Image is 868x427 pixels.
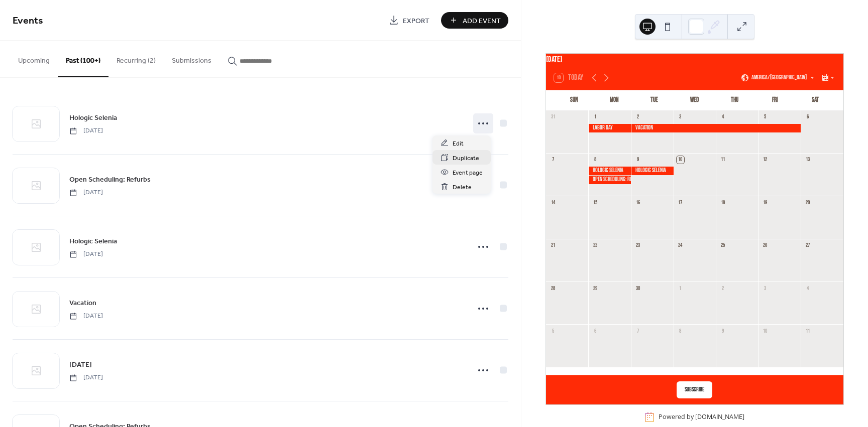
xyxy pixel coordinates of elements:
div: 4 [804,284,811,292]
a: [DATE] [69,359,92,370]
div: 21 [549,242,557,249]
div: 20 [804,199,811,206]
a: Hologic Selenia [69,112,117,123]
div: Thu [715,90,755,110]
div: 18 [719,199,726,206]
div: 7 [634,327,641,335]
div: 7 [549,156,557,164]
div: 2 [719,284,726,292]
div: 3 [762,284,769,292]
div: Mon [594,90,634,110]
div: 27 [804,242,811,249]
div: 3 [677,113,684,121]
div: 10 [762,327,769,335]
div: 6 [804,113,811,121]
button: Submissions [164,41,220,76]
div: 16 [634,199,641,206]
div: Vacation [631,124,801,132]
button: Recurring (2) [108,41,164,76]
div: 5 [762,113,769,121]
span: Event page [453,168,483,178]
span: America/[GEOGRAPHIC_DATA] [751,75,807,81]
div: 5 [549,327,557,335]
div: Labor Day [588,124,631,132]
span: Hologic Selenia [69,236,117,247]
span: Delete [453,182,472,193]
div: Hologic Selenia [588,167,631,175]
div: 11 [719,156,726,164]
a: Open Scheduling: Refurbs [69,174,151,185]
a: Vacation [69,297,96,309]
div: Fri [755,90,795,110]
span: [DATE] [69,312,103,321]
button: Add Event [441,12,508,29]
div: 14 [549,199,557,206]
div: 8 [591,156,599,164]
div: 10 [677,156,684,164]
div: [DATE] [546,54,843,66]
span: Vacation [69,298,96,309]
span: Hologic Selenia [69,113,117,123]
div: 1 [591,113,599,121]
div: 9 [719,327,726,335]
div: 4 [719,113,726,121]
span: [DATE] [69,250,103,259]
div: Sun [554,90,594,110]
div: Hologic Selenia [631,167,674,175]
div: 2 [634,113,641,121]
span: [DATE] [69,188,103,197]
div: 22 [591,242,599,249]
div: Powered by [659,413,744,421]
div: Sat [795,90,835,110]
div: 9 [634,156,641,164]
div: 29 [591,284,599,292]
div: 24 [677,242,684,249]
span: Open Scheduling: Refurbs [69,175,151,185]
div: Tue [634,90,675,110]
div: Open Scheduling: Refurbs [588,176,631,184]
span: [DATE] [69,373,103,382]
div: 25 [719,242,726,249]
span: Add Event [463,16,501,26]
div: 23 [634,242,641,249]
div: 12 [762,156,769,164]
button: Past (100+) [58,41,108,77]
a: Export [381,12,437,29]
span: Export [403,16,429,26]
div: 15 [591,199,599,206]
div: 31 [549,113,557,121]
button: Subscribe [677,381,712,398]
div: 26 [762,242,769,249]
a: [DOMAIN_NAME] [695,413,744,421]
span: Duplicate [453,153,479,164]
button: Upcoming [10,41,58,76]
div: Wed [675,90,715,110]
a: Hologic Selenia [69,235,117,247]
div: 6 [591,327,599,335]
div: 30 [634,284,641,292]
span: [DATE] [69,360,92,370]
div: 11 [804,327,811,335]
div: 17 [677,199,684,206]
div: 28 [549,284,557,292]
div: 1 [677,284,684,292]
div: 8 [677,327,684,335]
span: Events [13,11,43,31]
div: 13 [804,156,811,164]
span: [DATE] [69,126,103,135]
span: Edit [453,138,464,149]
div: 19 [762,199,769,206]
